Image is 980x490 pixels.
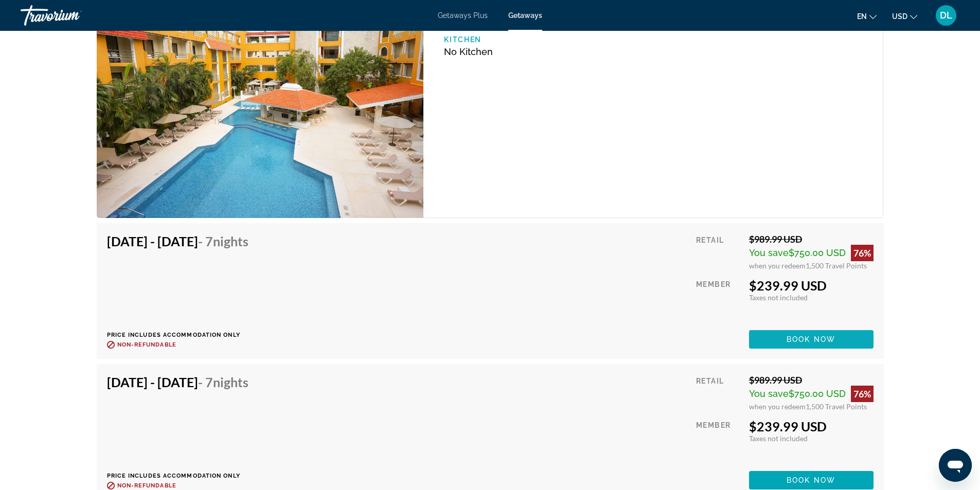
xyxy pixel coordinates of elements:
[117,341,176,348] span: Non-refundable
[117,482,176,489] span: Non-refundable
[749,261,806,270] span: when you redeem
[787,476,835,484] span: Book now
[213,233,248,249] span: Nights
[508,11,542,20] a: Getaways
[749,402,806,411] span: when you redeem
[749,419,874,434] div: $239.99 USD
[749,278,874,293] div: $239.99 USD
[940,10,952,21] span: DL
[749,388,789,399] span: You save
[198,233,248,249] span: - 7
[787,335,835,343] span: Book now
[749,471,874,489] button: Book now
[438,11,488,20] a: Getaways Plus
[857,12,867,21] span: en
[198,374,248,390] span: - 7
[107,374,248,390] h4: [DATE] - [DATE]
[939,449,972,482] iframe: Button to launch messaging window
[107,473,256,479] p: Price includes accommodation only
[749,374,874,386] div: $989.99 USD
[806,261,867,270] span: 1,500 Travel Points
[749,330,874,349] button: Book now
[696,374,741,411] div: Retail
[213,374,248,390] span: Nights
[933,5,959,26] button: User Menu
[107,332,256,338] p: Price includes accommodation only
[851,245,874,261] div: 76%
[696,419,741,463] div: Member
[749,247,789,258] span: You save
[696,278,741,322] div: Member
[749,434,808,443] span: Taxes not included
[892,9,917,24] button: Change currency
[857,9,877,24] button: Change language
[851,386,874,402] div: 76%
[444,35,653,44] p: Kitchen
[789,247,846,258] span: $750.00 USD
[444,46,493,57] span: No Kitchen
[892,12,907,21] span: USD
[789,388,846,399] span: $750.00 USD
[21,2,123,29] a: Travorium
[806,402,867,411] span: 1,500 Travel Points
[696,233,741,270] div: Retail
[749,293,808,302] span: Taxes not included
[749,233,874,245] div: $989.99 USD
[107,233,248,249] h4: [DATE] - [DATE]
